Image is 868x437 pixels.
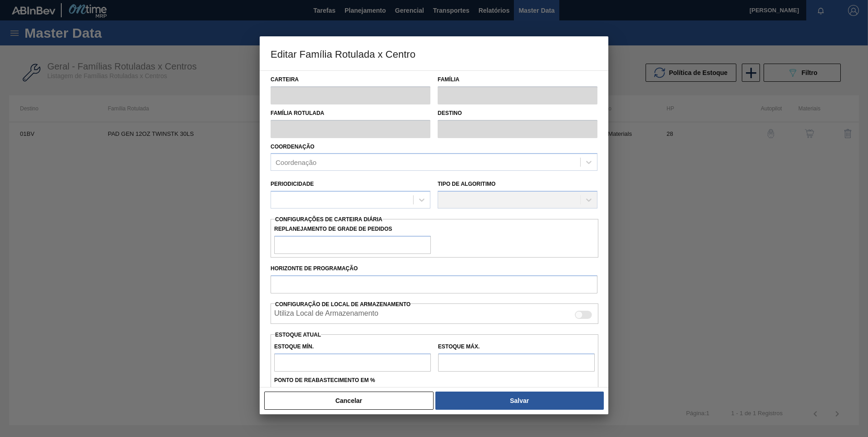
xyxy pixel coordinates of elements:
label: Destino [438,107,597,120]
label: Periodicidade [271,181,314,187]
button: Cancelar [264,392,434,410]
label: Ponto de Reabastecimento em % [274,377,375,383]
label: Estoque Máx. [438,343,480,350]
label: Quando ativada, o sistema irá exibir os estoques de diferentes locais de armazenamento. [274,309,378,320]
h3: Editar Família Rotulada x Centro [260,36,608,71]
span: Configurações de Carteira Diária [275,216,382,223]
span: Configuração de Local de Armazenamento [275,301,410,308]
label: Tipo de Algoritimo [438,181,496,187]
label: Estoque Mín. [274,343,314,350]
label: Carteira [271,73,430,86]
label: Família [438,73,597,86]
label: Coordenação [271,144,315,150]
label: Horizonte de Programação [271,262,597,275]
label: Estoque Atual [275,332,321,338]
div: Coordenação [276,159,316,166]
label: Família Rotulada [271,107,430,120]
button: Salvar [435,392,604,410]
label: Replanejamento de Grade de Pedidos [274,223,431,236]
